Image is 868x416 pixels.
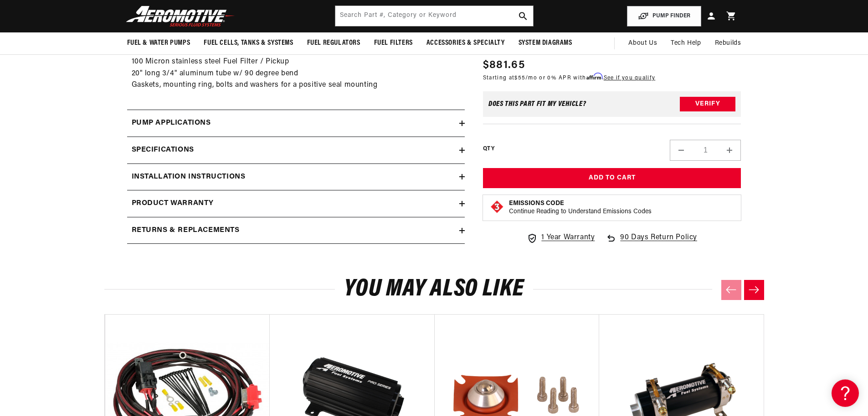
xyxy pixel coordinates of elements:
label: QTY [483,145,494,153]
h2: Specifications [132,144,194,156]
summary: Rebuilds [708,32,748,54]
img: Aeromotive [123,5,237,27]
summary: Specifications [127,137,465,163]
summary: Tech Help [664,32,708,54]
strong: Emissions Code [509,200,564,207]
a: About Us [621,32,664,54]
span: Fuel & Water Pumps [127,38,190,48]
h2: You may also like [104,279,764,300]
p: Starting at /mo or 0% APR with . [483,74,655,82]
a: 1 Year Warranty [527,232,595,244]
img: Emissions code [490,200,504,215]
summary: Fuel Regulators [300,32,367,54]
span: 90 Days Return Policy [620,232,697,253]
span: Tech Help [671,38,701,48]
span: $55 [514,75,525,81]
span: $881.65 [483,57,525,74]
button: Emissions CodeContinue Reading to Understand Emissions Codes [509,200,652,216]
a: 90 Days Return Policy [606,232,697,253]
summary: Returns & replacements [127,217,465,244]
p: Continue Reading to Understand Emissions Codes [509,208,652,216]
button: Verify [680,97,735,111]
span: Fuel Filters [374,38,413,48]
summary: Pump Applications [127,110,465,137]
summary: Installation Instructions [127,164,465,190]
span: Rebuilds [715,38,741,48]
button: Add to Cart [483,168,741,189]
button: Next slide [744,280,764,300]
button: PUMP FINDER [627,6,701,26]
h2: Returns & replacements [132,225,240,237]
span: System Diagrams [519,38,572,48]
span: Accessories & Specialty [426,38,505,48]
span: Fuel Cells, Tanks & Systems [204,38,293,48]
summary: Fuel Cells, Tanks & Systems [197,32,300,54]
summary: Accessories & Specialty [420,32,512,54]
input: Search by Part Number, Category or Keyword [335,6,533,26]
summary: Product warranty [127,190,465,217]
button: search button [513,6,533,26]
a: See if you qualify - Learn more about Affirm Financing (opens in modal) [604,75,655,81]
summary: System Diagrams [512,32,579,54]
h2: Pump Applications [132,117,211,129]
div: Does This part fit My vehicle? [488,100,586,108]
span: Fuel Regulators [307,38,360,48]
h2: Product warranty [132,198,214,210]
button: Previous slide [721,280,741,300]
span: About Us [628,40,657,47]
span: Affirm [586,73,602,80]
summary: Fuel & Water Pumps [120,32,197,54]
span: 1 Year Warranty [541,232,595,244]
h2: Installation Instructions [132,171,246,183]
summary: Fuel Filters [367,32,420,54]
